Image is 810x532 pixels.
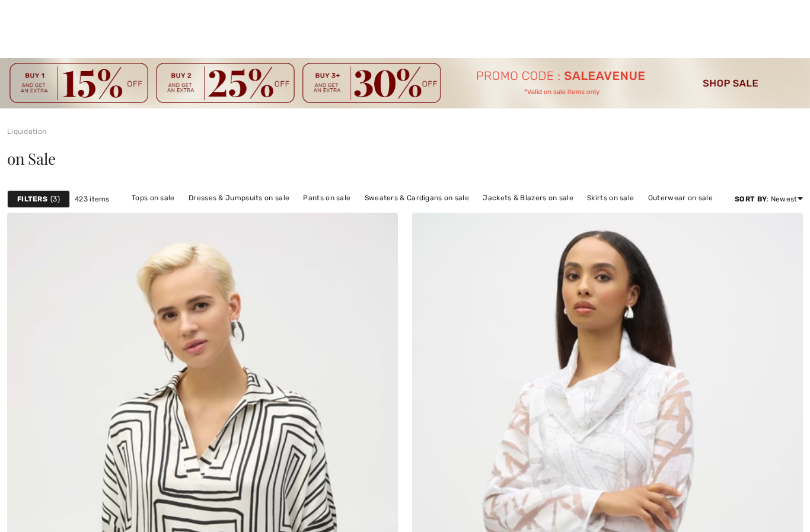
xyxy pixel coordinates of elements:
[183,190,295,206] a: Dresses & Jumpsuits on sale
[735,195,767,203] strong: Sort By
[7,127,46,136] a: Liquidation
[477,190,579,206] a: Jackets & Blazers on sale
[7,148,55,169] span: on Sale
[359,190,475,206] a: Sweaters & Cardigans on sale
[642,190,719,206] a: Outerwear on sale
[126,190,181,206] a: Tops on sale
[297,190,356,206] a: Pants on sale
[50,194,60,204] span: 3
[17,194,47,204] strong: Filters
[581,190,640,206] a: Skirts on sale
[75,194,110,204] span: 423 items
[735,194,803,204] div: : Newest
